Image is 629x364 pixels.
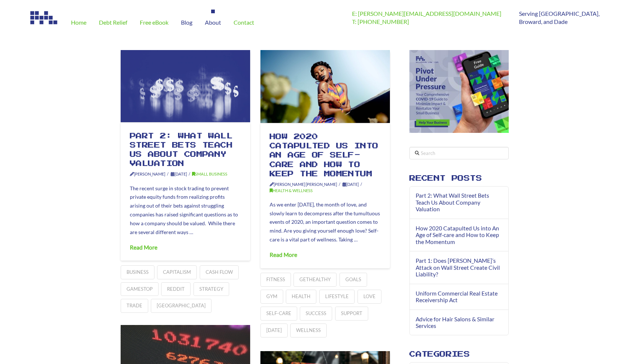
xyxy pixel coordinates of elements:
a: Free eBook [134,10,175,35]
a: How 2020 Catapulted Us into An Age of Self-care and How to Keep the Momentum [416,225,502,245]
a: fitness [260,273,291,287]
a: support [335,307,368,321]
a: Permalink to: "How 2020 Catapulted Us into An Age of Self-care and How to Keep the Momentum" [260,50,390,123]
a: Uniform Commercial Real Estate Receivership Act [416,290,502,304]
a: gym [260,290,283,304]
h4: Categories [409,350,508,359]
a: trade [121,299,148,313]
span: [PERSON_NAME] [130,171,170,177]
a: Small Business [192,172,227,176]
span: Debt Relief [99,20,127,25]
p: Serving [GEOGRAPHIC_DATA], Broward, and Dade [519,10,600,26]
a: About [199,10,227,35]
span: Free eBook [140,20,168,25]
span: [PERSON_NAME] [PERSON_NAME] [270,181,342,188]
a: T: [PHONE_NUMBER] [352,18,409,25]
a: gethealthy [294,273,337,287]
h4: Recent Posts [409,174,508,183]
a: health [286,290,316,304]
a: Permalink to: "Part 2: What Wall Street Bets Teach Us About Company Valuation" [121,50,250,122]
a: Blog [175,10,199,35]
a: Part 1: Does [PERSON_NAME]’s Attack on Wall Street Create Civil Liability? [416,257,502,278]
a: success [300,307,332,321]
a: Home [65,10,93,35]
a: love [358,290,381,304]
span: Home [71,20,86,25]
time: [DATE] [342,182,359,187]
a: Contact [227,10,260,35]
a: business [121,265,154,279]
a: Part 2: What Wall Street Bets Teach Us About Company Valuation [416,192,502,213]
a: Read More [130,244,157,252]
span: About [205,20,221,25]
a: gamestop [121,282,159,296]
span: Blog [181,20,192,25]
p: The recent surge in stock trading to prevent private equity funds from realizing profits arising ... [130,184,241,237]
a: goals [340,273,367,287]
a: Health & Wellness [270,188,313,193]
input: Search [409,147,508,159]
a: [GEOGRAPHIC_DATA] [151,299,212,313]
a: self-care [260,307,297,321]
a: [DATE] [260,324,288,338]
p: As we enter [DATE], the month of love, and slowly learn to decompress after the tumultuous events... [270,200,380,244]
span: Contact [234,20,254,25]
a: How 2020 Catapulted Us into An Age of Self-care and How to Keep the Momentum [270,134,378,177]
img: Image [29,10,59,26]
a: Read More [270,251,297,259]
a: reddit [161,282,191,296]
time: [DATE] [171,172,187,176]
a: lifestyle [319,290,355,304]
a: Part 2: What Wall Street Bets Teach Us About Company Valuation [130,133,232,167]
a: Debt Relief [93,10,134,35]
a: wellness [290,324,327,338]
a: Advice for Hair Salons & Similar Services [416,316,502,329]
a: strategy [193,282,229,296]
a: capitalism [157,265,197,279]
a: E: [PERSON_NAME][EMAIL_ADDRESS][DOMAIN_NAME] [352,10,501,17]
a: cash flow [200,265,239,279]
